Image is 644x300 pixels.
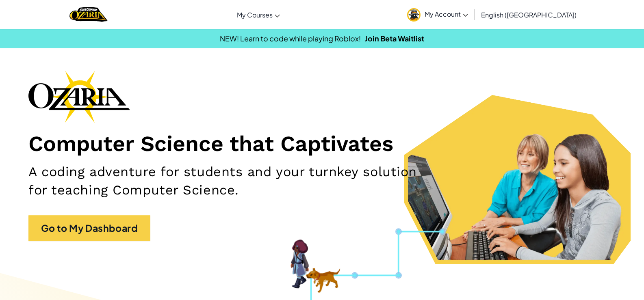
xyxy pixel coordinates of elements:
[477,4,581,26] a: English ([GEOGRAPHIC_DATA])
[481,11,577,19] span: English ([GEOGRAPHIC_DATA])
[233,4,284,26] a: My Courses
[407,8,421,22] img: avatar
[365,34,424,43] a: Join Beta Waitlist
[28,71,130,123] img: Ozaria branding logo
[69,6,107,23] a: Ozaria by CodeCombat logo
[28,215,150,242] a: Go to My Dashboard
[69,6,107,23] img: Home
[220,34,361,43] span: NEW! Learn to code while playing Roblox!
[28,131,616,157] h1: Computer Science that Captivates
[28,163,422,199] h2: A coding adventure for students and your turnkey solution for teaching Computer Science.
[425,10,468,18] span: My Account
[237,11,273,19] span: My Courses
[403,2,472,27] a: My Account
